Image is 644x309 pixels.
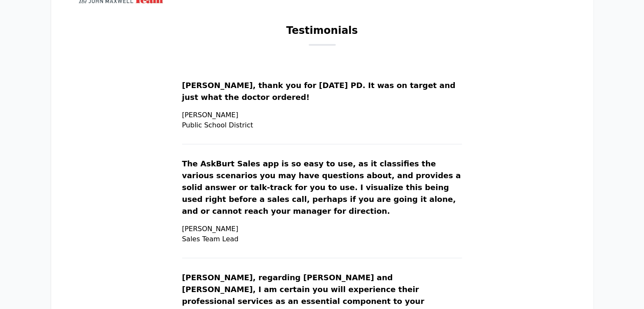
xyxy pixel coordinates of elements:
p: [PERSON_NAME] Public School District [182,110,462,130]
h1: Testimonials [286,24,358,44]
p: [PERSON_NAME], thank you for [DATE] PD. It was on target and just what the doctor ordered! [182,80,462,110]
p: [PERSON_NAME] Sales Team Lead [182,224,462,244]
p: The AskBurt Sales app is so easy to use, as it classifies the various scenarios you may have ques... [182,158,462,224]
